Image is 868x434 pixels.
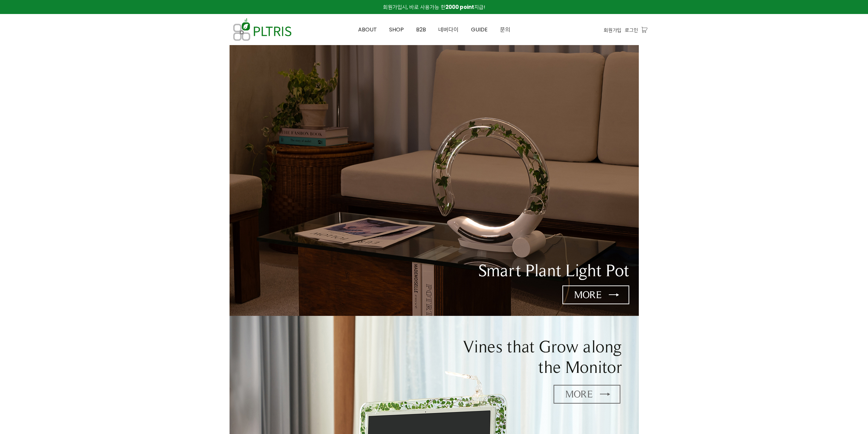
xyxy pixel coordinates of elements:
[383,3,485,11] span: 회원가입시, 바로 사용가능 한 지급!
[445,3,474,11] strong: 2000 point
[625,26,638,34] a: 로그인
[471,26,488,33] span: GUIDE
[432,14,465,45] a: 네버다이
[494,14,516,45] a: 문의
[438,26,459,33] span: 네버다이
[358,26,377,33] span: ABOUT
[410,14,432,45] a: B2B
[604,26,621,34] a: 회원가입
[416,26,426,33] span: B2B
[465,14,494,45] a: GUIDE
[389,26,404,33] span: SHOP
[352,14,383,45] a: ABOUT
[500,26,510,33] span: 문의
[383,14,410,45] a: SHOP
